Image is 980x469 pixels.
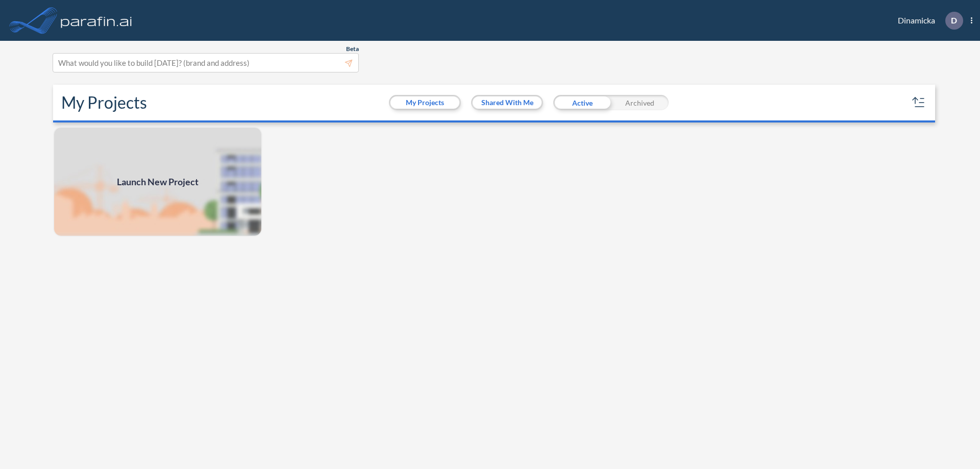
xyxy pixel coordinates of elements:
[117,175,199,189] span: Launch New Project
[553,95,611,110] div: Active
[611,95,669,110] div: Archived
[390,96,459,109] button: My Projects
[346,45,359,53] span: Beta
[883,12,972,30] div: Dinamicka
[951,16,957,25] p: D
[61,93,147,112] h2: My Projects
[473,96,542,109] button: Shared With Me
[911,94,927,111] button: sort
[53,127,262,237] img: add
[53,127,262,237] a: Launch New Project
[59,10,134,31] img: logo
